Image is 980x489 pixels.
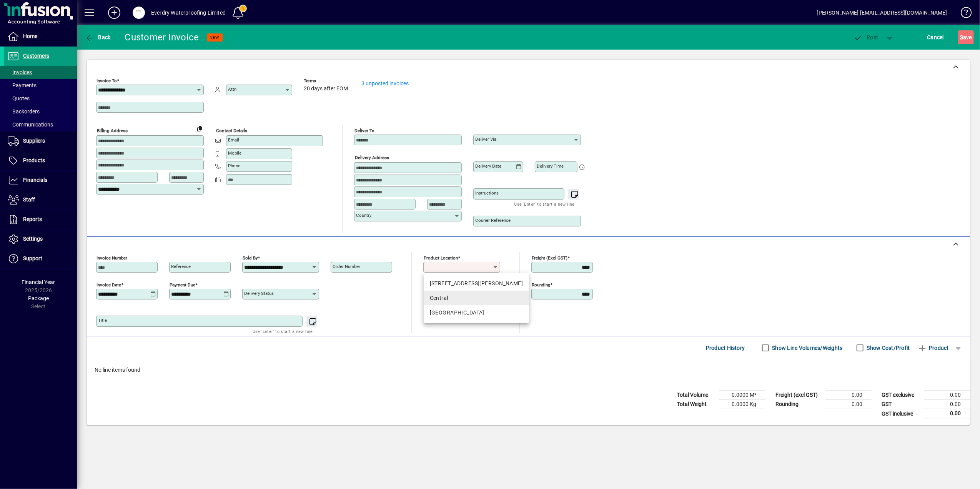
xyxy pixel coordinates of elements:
[673,391,719,400] td: Total Volume
[719,400,765,409] td: 0.0000 Kg
[867,34,870,40] span: P
[23,196,35,203] span: Staff
[171,264,191,269] mat-label: Reference
[955,2,970,27] a: Knowledge Base
[878,400,924,409] td: GST
[22,279,55,285] span: Financial Year
[703,341,748,355] button: Product History
[673,400,719,409] td: Total Weight
[77,30,119,44] app-page-header-button: Back
[430,294,523,302] div: Central
[4,151,77,170] a: Products
[28,295,49,301] span: Package
[475,218,511,223] mat-label: Courier Reference
[424,255,458,261] mat-label: Product location
[4,249,77,268] a: Support
[532,282,550,288] mat-label: Rounding
[228,150,241,156] mat-label: Mobile
[4,131,77,151] a: Suppliers
[865,344,910,352] label: Show Cost/Profit
[424,305,529,320] mat-option: Queenstown
[253,327,313,336] mat-hint: Use 'Enter' to start a new line
[878,391,924,400] td: GST exclusive
[924,409,970,419] td: 0.00
[772,400,825,409] td: Rounding
[958,30,974,44] button: Save
[4,210,77,229] a: Reports
[4,171,77,190] a: Financials
[170,282,195,288] mat-label: Payment due
[151,7,226,19] div: Everdry Waterproofing Limited
[817,7,947,19] div: [PERSON_NAME] [EMAIL_ADDRESS][DOMAIN_NAME]
[4,92,77,105] a: Quotes
[304,86,348,92] span: 20 days after EOM
[354,128,374,133] mat-label: Deliver To
[537,163,564,169] mat-label: Delivery time
[228,137,239,143] mat-label: Email
[850,30,882,44] button: Post
[918,342,949,354] span: Product
[83,30,113,44] button: Back
[210,35,220,40] span: NEW
[4,27,77,46] a: Home
[4,190,77,210] a: Staff
[514,200,575,208] mat-hint: Use 'Enter' to start a new line
[927,31,944,43] span: Cancel
[532,255,567,261] mat-label: Freight (excl GST)
[228,163,240,168] mat-label: Phone
[8,69,32,75] span: Invoices
[430,279,523,288] div: [STREET_ADDRESS][PERSON_NAME]
[854,34,879,40] span: ost
[430,309,523,317] div: [GEOGRAPHIC_DATA]
[304,78,350,83] span: Terms
[4,230,77,249] a: Settings
[772,391,825,400] td: Freight (excl GST)
[361,80,409,86] a: 3 unposted invoices
[4,105,77,118] a: Backorders
[23,53,49,59] span: Customers
[125,31,199,43] div: Customer Invoice
[23,255,42,261] span: Support
[23,177,47,183] span: Financials
[706,342,745,354] span: Product History
[8,95,30,101] span: Quotes
[4,66,77,79] a: Invoices
[333,264,360,269] mat-label: Order number
[193,122,206,135] button: Copy to Delivery address
[8,121,53,128] span: Communications
[424,291,529,305] mat-option: Central
[243,255,258,261] mat-label: Sold by
[771,344,843,352] label: Show Line Volumes/Weights
[97,282,121,288] mat-label: Invoice date
[228,86,236,92] mat-label: Attn
[914,341,953,355] button: Product
[825,400,872,409] td: 0.00
[960,31,972,43] span: ave
[924,400,970,409] td: 0.00
[475,190,499,196] mat-label: Instructions
[719,391,765,400] td: 0.0000 M³
[424,276,529,291] mat-option: 14 Tanya Street
[23,236,43,242] span: Settings
[98,318,107,323] mat-label: Title
[825,391,872,400] td: 0.00
[925,30,946,44] button: Cancel
[475,136,496,142] mat-label: Deliver via
[960,34,963,40] span: S
[8,82,37,88] span: Payments
[23,33,37,39] span: Home
[85,34,111,40] span: Back
[475,163,501,169] mat-label: Delivery date
[356,213,371,218] mat-label: Country
[878,409,924,419] td: GST inclusive
[924,391,970,400] td: 0.00
[97,255,127,261] mat-label: Invoice number
[8,108,40,115] span: Backorders
[23,138,45,144] span: Suppliers
[244,291,274,296] mat-label: Delivery status
[97,78,117,83] mat-label: Invoice To
[23,216,42,222] span: Reports
[126,6,151,20] button: Profile
[87,358,970,382] div: No line items found
[4,79,77,92] a: Payments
